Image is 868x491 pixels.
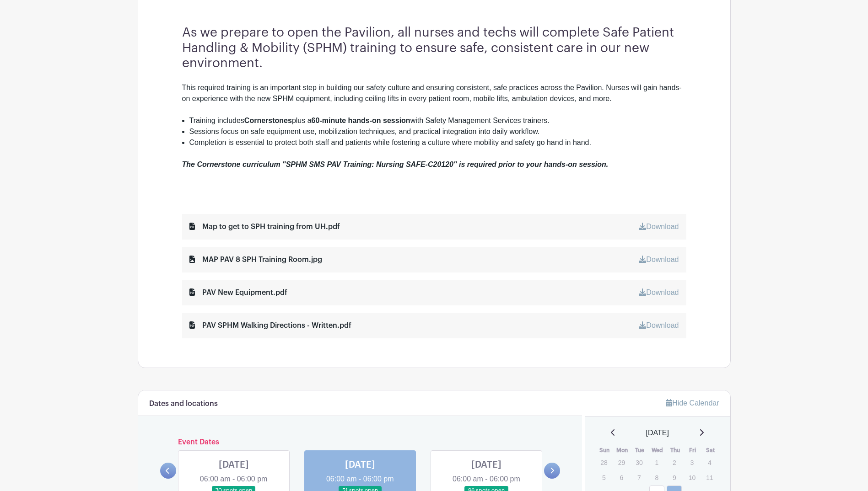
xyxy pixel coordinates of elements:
span: [DATE] [646,427,669,438]
th: Tue [631,446,649,455]
div: PAV SPHM Walking Directions - Written.pdf [189,320,351,331]
a: Download [639,321,679,329]
p: 3 [685,455,700,470]
p: 30 [631,455,647,470]
strong: Cornerstones [244,117,292,124]
p: 6 [614,470,629,485]
th: Fri [684,446,702,455]
em: The Cornerstone curriculum "SPHM SMS PAV Training: Nursing SAFE-C20120" is required prior to your... [182,160,609,168]
p: 11 [702,470,717,485]
a: Download [639,223,679,230]
p: 2 [667,455,682,470]
li: Completion is essential to protect both staff and patients while fostering a culture where mobili... [189,137,686,148]
p: 5 [596,470,611,485]
p: 9 [667,470,682,485]
p: 4 [702,455,717,470]
p: 8 [649,470,664,485]
p: 29 [614,455,629,470]
th: Wed [649,446,667,455]
p: 28 [596,455,611,470]
strong: 60-minute hands-on session [312,117,410,124]
p: 1 [649,455,664,470]
th: Sat [701,446,719,455]
p: 10 [685,470,700,485]
div: PAV New Equipment.pdf [189,287,287,298]
p: 7 [631,470,647,485]
th: Mon [614,446,631,455]
h3: As we prepare to open the Pavilion, all nurses and techs will complete Safe Patient Handling & Mo... [182,25,686,71]
div: This required training is an important step in building our safety culture and ensuring consisten... [182,82,686,115]
th: Sun [596,446,614,455]
h6: Dates and locations [149,400,218,408]
div: MAP PAV 8 SPH Training Room.jpg [189,254,322,265]
h6: Event Dates [176,438,545,447]
li: Sessions focus on safe equipment use, mobilization techniques, and practical integration into dai... [189,126,686,137]
a: Download [639,256,679,263]
a: Hide Calendar [666,399,719,407]
div: Map to get to SPH training from UH.pdf [189,221,340,232]
a: Download [639,288,679,296]
th: Thu [666,446,684,455]
li: Training includes plus a with Safety Management Services trainers. [189,115,686,126]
